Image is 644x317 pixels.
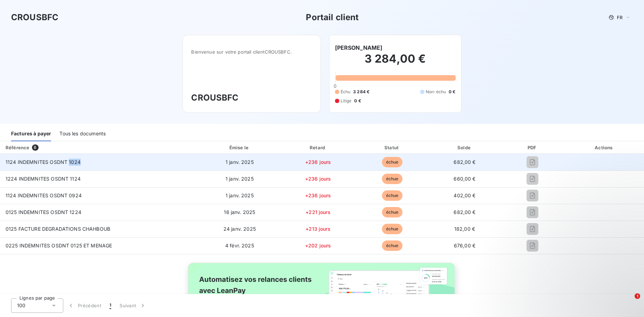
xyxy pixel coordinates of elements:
[454,243,475,248] span: 676,00 €
[620,293,637,310] iframe: Intercom live chat
[59,127,106,141] div: Tous les documents
[382,157,403,167] span: échue
[305,209,331,215] span: +221 jours
[282,144,354,151] div: Retard
[305,192,331,198] span: +236 jours
[223,226,256,232] span: 24 janv. 2025
[115,298,150,313] button: Suivant
[11,127,51,141] div: Factures à payer
[6,159,81,165] span: 1124 INDEMNITES OSDNT 1024
[454,226,475,232] span: 182,00 €
[109,302,111,309] span: 1
[505,249,644,298] iframe: Intercom notifications message
[306,11,359,24] h3: Portail client
[335,43,383,52] h6: [PERSON_NAME]
[341,98,352,104] span: Litige
[502,144,563,151] div: PDF
[200,144,279,151] div: Émise le
[191,92,312,104] h3: CROUSBFC
[449,89,455,95] span: 0 €
[225,243,254,248] span: 4 févr. 2025
[305,176,331,182] span: +236 jours
[305,159,331,165] span: +236 jours
[6,176,81,182] span: 1224 INDEMNITES OSDNT 1124
[382,240,403,251] span: échue
[305,226,331,232] span: +213 jours
[454,176,475,182] span: 660,00 €
[305,243,331,248] span: +202 jours
[382,207,403,217] span: échue
[6,243,112,248] span: 0225 INDEMNITES OSDNT 0125 ET MENAGE
[6,226,110,232] span: 0125 FACTURE DEGRADATIONS CHAHBOUB
[430,144,499,151] div: Solde
[382,190,403,201] span: échue
[335,52,456,73] h2: 3 284,00 €
[454,209,475,215] span: 682,00 €
[341,89,351,95] span: Échu
[32,144,38,151] span: 6
[105,298,115,313] button: 1
[334,83,336,89] span: 0
[382,224,403,234] span: échue
[6,192,82,198] span: 1124 INDEMNITES OSDNT 0924
[454,192,475,198] span: 402,00 €
[635,293,640,299] span: 1
[226,176,254,182] span: 1 janv. 2025
[226,192,254,198] span: 1 janv. 2025
[224,209,255,215] span: 16 janv. 2025
[191,49,312,55] span: Bienvenue sur votre portail client CROUSBFC .
[382,174,403,184] span: échue
[566,144,643,151] div: Actions
[617,15,622,20] span: FR
[11,11,58,24] h3: CROUSBFC
[357,144,427,151] div: Statut
[63,298,105,313] button: Précédent
[454,159,475,165] span: 682,00 €
[6,145,29,150] div: Référence
[226,159,254,165] span: 1 janv. 2025
[353,89,369,95] span: 3 284 €
[6,209,81,215] span: 0125 INDEMNITES OSDNT 1224
[17,302,25,309] span: 100
[354,98,361,104] span: 0 €
[426,89,446,95] span: Non-échu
